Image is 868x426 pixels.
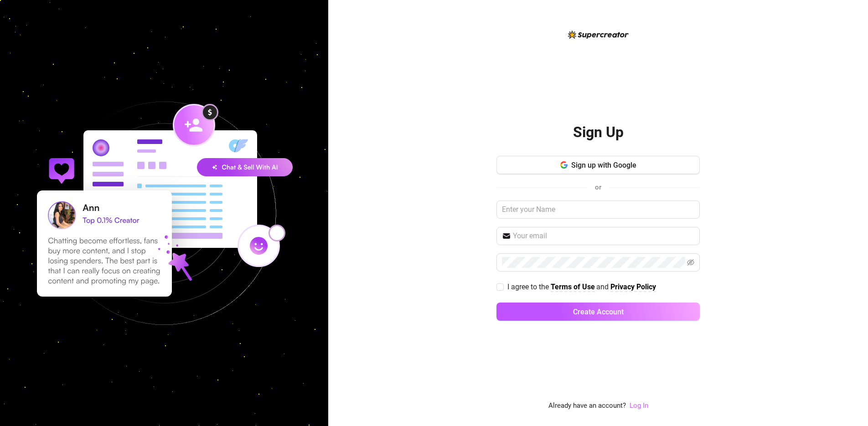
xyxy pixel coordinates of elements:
[496,156,700,174] button: Sign up with Google
[571,161,636,169] span: Sign up with Google
[507,282,551,291] span: I agree to the
[573,308,624,316] span: Create Account
[6,56,322,371] img: signup-background-D0MIrEPF.svg
[513,231,694,241] input: Your email
[496,200,700,219] input: Enter your Name
[551,282,595,291] strong: Terms of Use
[496,303,700,321] button: Create Account
[548,400,626,411] span: Already have an account?
[573,123,624,142] h2: Sign Up
[630,401,648,410] a: Log In
[610,282,656,292] a: Privacy Policy
[610,282,656,291] strong: Privacy Policy
[630,400,648,411] a: Log In
[687,259,694,266] span: eye-invisible
[596,282,610,291] span: and
[551,282,595,292] a: Terms of Use
[568,31,629,39] img: logo-BBDzfeDw.svg
[595,183,601,191] span: or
